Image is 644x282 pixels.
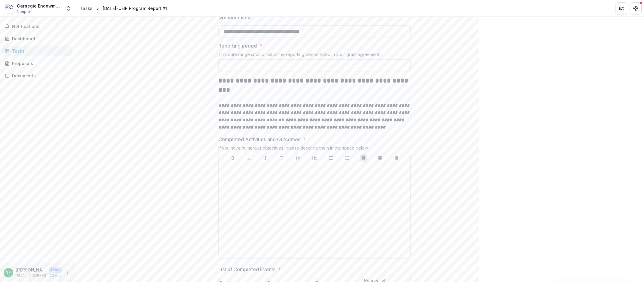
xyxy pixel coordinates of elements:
[393,154,400,162] button: Align Right
[77,4,169,13] nav: breadcrumb
[218,136,300,143] p: Completed Activities and Outcomes
[344,154,351,162] button: Ordered List
[17,3,62,9] div: Carnegie Endowment for International Peace
[64,2,72,14] button: Open entity switcher
[12,24,70,29] span: Notifications
[64,269,71,276] button: More
[218,13,251,20] p: Grantee name
[2,22,72,31] button: Notifications
[16,273,62,278] p: [EMAIL_ADDRESS][DOMAIN_NAME]
[49,267,62,273] p: User
[218,145,411,153] div: If you have numerous objectives, please describe them in the space below.
[218,52,411,59] div: This date range should match the reporting period listed in your grant agreement.
[245,154,253,162] button: Underline
[376,154,384,162] button: Align Center
[12,73,68,79] div: Documents
[229,154,236,162] button: Bold
[218,266,275,273] p: List of Completed Events
[16,267,47,273] p: [PERSON_NAME] <[EMAIL_ADDRESS][DOMAIN_NAME]>
[103,5,167,11] div: [DATE]-CEIP Program Report #1
[360,154,367,162] button: Align Left
[6,271,11,274] div: Svetlana Tugan-Baranovskaya <stugan@ceip.org>
[262,154,269,162] button: Italicize
[12,48,68,54] div: Tasks
[278,154,285,162] button: Strike
[2,71,72,81] a: Documents
[295,154,302,162] button: Heading 1
[80,5,93,11] div: Tasks
[17,9,34,14] span: Nonprofit
[218,42,257,49] p: Reporting period
[311,154,318,162] button: Heading 2
[327,154,335,162] button: Bullet List
[12,36,68,42] div: Dashboard
[615,2,627,14] button: Partners
[630,2,642,14] button: Get Help
[2,34,72,44] a: Dashboard
[12,60,68,67] div: Proposals
[2,58,72,68] a: Proposals
[2,46,72,56] a: Tasks
[77,4,95,13] a: Tasks
[5,4,14,13] img: Carnegie Endowment for International Peace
